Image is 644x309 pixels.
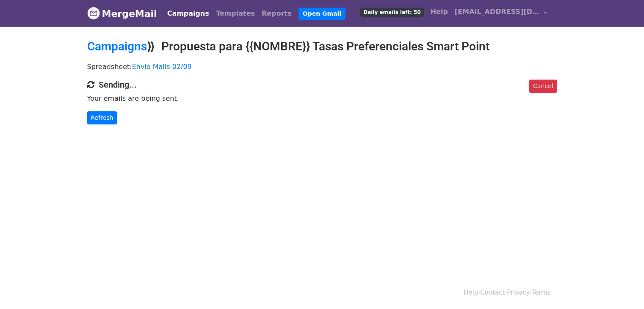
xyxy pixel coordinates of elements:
[132,63,192,71] a: Envio Mails 02/09
[87,39,557,54] h2: ⟫ Propuesta para {{NOMBRE}} Tasas Preferenciales Smart Point
[87,7,100,19] img: MergeMail logo
[455,7,539,17] span: [EMAIL_ADDRESS][DOMAIN_NAME]
[87,62,557,71] p: Spreadsheet:
[360,8,423,17] span: Daily emails left: 50
[164,5,213,22] a: Campaigns
[451,3,550,23] a: [EMAIL_ADDRESS][DOMAIN_NAME]
[507,289,530,296] a: Privacy
[357,3,427,20] a: Daily emails left: 50
[87,94,557,103] p: Your emails are being sent.
[87,39,147,53] a: Campaigns
[213,5,258,22] a: Templates
[480,289,505,296] a: Contact
[299,8,345,20] a: Open Gmail
[87,5,157,22] a: MergeMail
[529,80,557,93] a: Cancel
[427,3,451,20] a: Help
[258,5,295,22] a: Reports
[87,111,117,124] a: Refresh
[532,289,550,296] a: Terms
[87,80,557,90] h4: Sending...
[464,289,478,296] a: Help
